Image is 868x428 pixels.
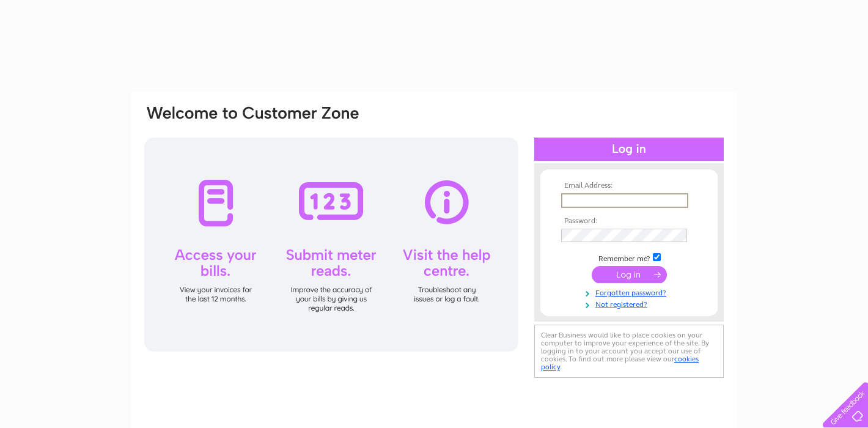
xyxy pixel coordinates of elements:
th: Password: [558,217,700,226]
td: Remember me? [558,251,700,264]
div: Clear Business would like to place cookies on your computer to improve your experience of the sit... [534,325,724,378]
input: Submit [592,266,667,283]
a: cookies policy [541,355,699,371]
th: Email Address: [558,182,700,190]
a: Forgotten password? [561,286,700,298]
a: Not registered? [561,298,700,309]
